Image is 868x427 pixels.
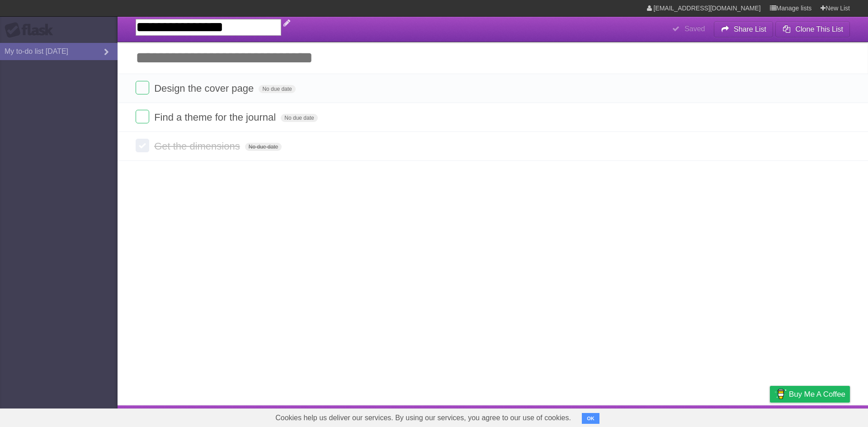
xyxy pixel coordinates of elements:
[136,81,149,94] label: Done
[734,25,766,33] b: Share List
[650,408,669,425] a: About
[727,408,747,425] a: Terms
[136,110,149,123] label: Done
[714,21,774,38] button: Share List
[774,386,787,402] img: Buy me a coffee
[789,386,845,402] span: Buy me a coffee
[154,141,242,152] span: Get the dimensions
[684,25,705,33] b: Saved
[245,143,282,151] span: No due date
[775,21,850,38] button: Clone This List
[582,413,599,424] button: OK
[136,139,149,152] label: Done
[795,25,843,33] b: Clone This List
[5,22,59,38] div: Flask
[154,112,278,123] span: Find a theme for the journal
[793,408,850,425] a: Suggest a feature
[679,408,716,425] a: Developers
[259,85,295,93] span: No due date
[154,83,256,94] span: Design the cover page
[770,386,850,403] a: Buy me a coffee
[281,114,317,122] span: No due date
[266,409,580,427] span: Cookies help us deliver our services. By using our services, you agree to our use of cookies.
[758,408,782,425] a: Privacy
